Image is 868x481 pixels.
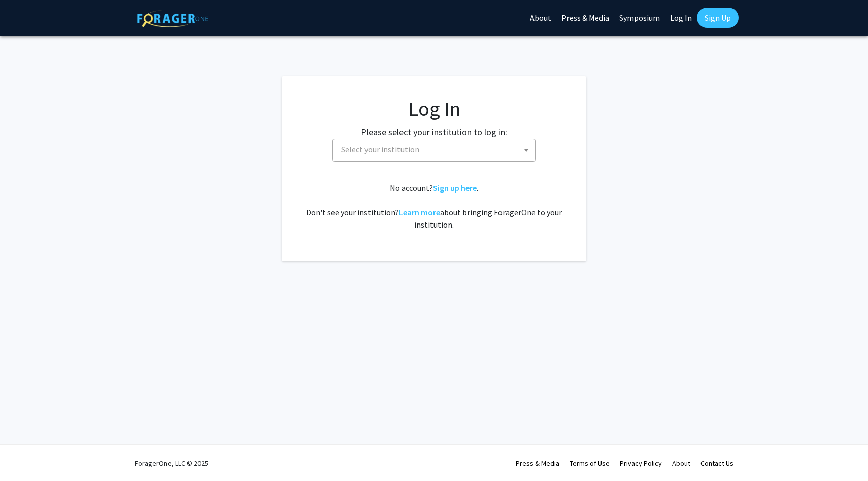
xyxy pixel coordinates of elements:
[399,207,440,217] a: Learn more about bringing ForagerOne to your institution
[337,139,535,160] span: Select your institution
[135,445,208,481] div: ForagerOne, LLC © 2025
[700,459,733,468] a: Contact Us
[516,459,559,468] a: Press & Media
[361,125,507,139] label: Please select your institution to log in:
[570,459,610,468] a: Terms of Use
[332,139,536,162] span: Select your institution
[302,97,566,121] h1: Log In
[302,182,566,231] div: No account? . Don't see your institution? about bringing ForagerOne to your institution.
[341,144,419,154] span: Select your institution
[697,8,739,28] a: Sign Up
[672,459,690,468] a: About
[137,10,208,27] img: ForagerOne Logo
[433,183,477,193] a: Sign up here
[620,459,662,468] a: Privacy Policy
